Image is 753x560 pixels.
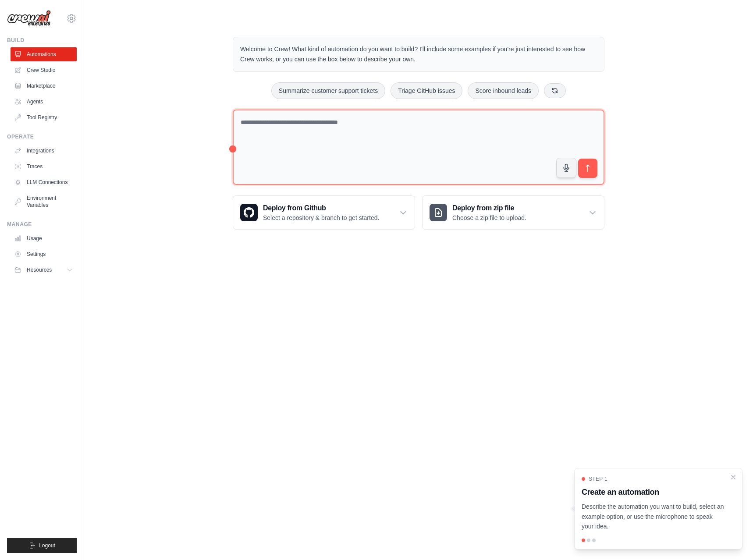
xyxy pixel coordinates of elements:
p: Describe the automation you want to build, select an example option, or use the microphone to spe... [582,502,725,532]
a: Crew Studio [11,63,77,77]
button: Triage GitHub issues [391,82,462,99]
h3: Deploy from Github [263,203,379,213]
span: Logout [39,542,55,549]
button: Logout [7,538,77,553]
a: LLM Connections [11,175,77,189]
button: Close walkthrough [730,474,737,481]
span: Resources [27,266,52,273]
a: Traces [11,159,77,174]
a: Agents [11,95,77,109]
h3: Deploy from zip file [452,203,526,213]
a: Tool Registry [11,110,77,124]
iframe: Chat Widget [709,518,753,560]
a: Marketplace [11,79,77,93]
a: Usage [11,231,77,245]
button: Summarize customer support tickets [271,82,385,99]
span: Step 1 [589,475,607,482]
p: Select a repository & branch to get started. [263,213,379,222]
button: Resources [11,263,77,277]
a: Environment Variables [11,191,77,212]
a: Integrations [11,144,77,158]
a: Settings [11,247,77,261]
div: Build [7,37,77,44]
div: Operate [7,133,77,140]
div: Manage [7,221,77,228]
a: Automations [11,47,77,61]
button: Score inbound leads [468,82,539,99]
h3: Create an automation [582,486,725,498]
p: Welcome to Crew! What kind of automation do you want to build? I'll include some examples if you'... [240,44,597,64]
img: Logo [7,10,51,27]
p: Choose a zip file to upload. [452,213,526,222]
